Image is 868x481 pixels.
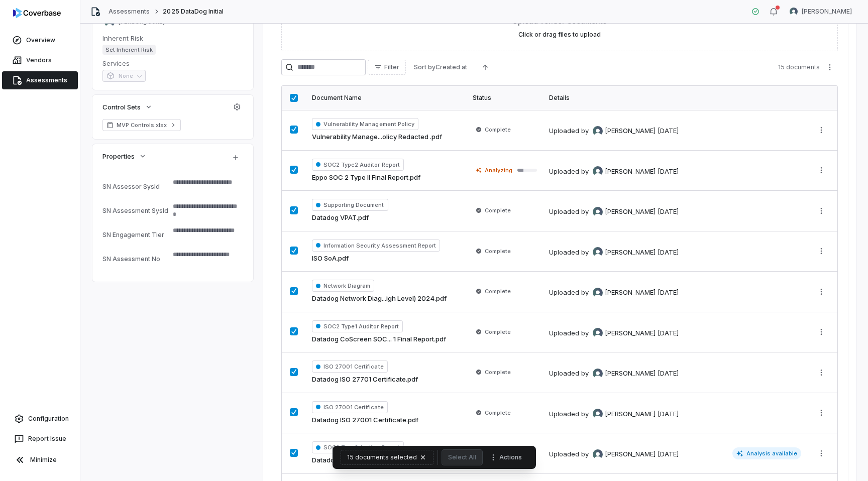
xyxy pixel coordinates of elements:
[312,239,440,252] span: Information Security Assessment Report
[593,369,603,379] img: Sayantan Bhattacherjee avatar
[108,8,150,16] a: Assessments
[485,206,511,214] span: Complete
[581,166,656,176] div: by
[813,446,829,461] button: More actions
[312,118,418,130] span: Vulnerability Management Policy
[312,213,369,223] a: Datadog VPAT.pdf
[485,328,511,336] span: Complete
[784,4,858,19] button: Sayantan Bhattacherjee avatar[PERSON_NAME]
[581,409,656,419] div: by
[312,280,374,292] span: Network Diagram
[549,369,679,379] div: Uploaded
[102,152,135,161] span: Properties
[102,34,243,43] dt: Inherent Risk
[102,231,169,238] div: SN Engagement Tier
[2,31,78,49] a: Overview
[368,60,406,75] button: Filter
[2,71,78,89] a: Assessments
[813,405,829,420] button: More actions
[593,247,603,257] img: Sayantan Bhattacherjee avatar
[593,288,603,298] img: Sayantan Bhattacherjee avatar
[549,166,679,176] div: Uploaded
[822,60,838,75] button: More actions
[486,450,528,465] button: More actions
[485,166,512,174] span: Analyzing
[481,63,489,71] svg: Ascending
[593,328,603,338] img: Sayantan Bhattacherjee avatar
[549,449,679,459] div: Uploaded
[658,369,679,379] div: [DATE]
[813,324,829,339] button: More actions
[163,8,224,16] span: 2025 DataDog Initial
[312,159,404,171] span: SOC2 Type2 Auditor Report
[473,94,537,102] div: Status
[605,328,656,338] span: [PERSON_NAME]
[347,453,417,461] span: 15 documents selected
[593,449,603,459] img: Sayantan Bhattacherjee avatar
[485,247,511,255] span: Complete
[605,207,656,217] span: [PERSON_NAME]
[4,450,76,470] button: Minimize
[658,409,679,419] div: [DATE]
[813,203,829,218] button: More actions
[312,254,349,264] a: ISO SoA.pdf
[658,126,679,136] div: [DATE]
[312,441,404,453] span: SOC2 Type2 Auditor Report
[312,415,418,425] a: Datadog ISO 27001 Certificate.pdf
[658,248,679,258] div: [DATE]
[312,294,447,304] a: Datadog Network Diag...igh Level) 2024.pdf
[312,199,388,211] span: Supporting Document
[549,409,679,419] div: Uploaded
[485,287,511,295] span: Complete
[312,375,418,385] a: Datadog ISO 27701 Certificate.pdf
[605,409,656,419] span: [PERSON_NAME]
[549,288,679,298] div: Uploaded
[312,132,442,142] a: Vulnerability Manage...olicy Redacted .pdf
[312,320,403,332] span: SOC2 Type1 Auditor Report
[593,126,603,136] img: Sayantan Bhattacherjee avatar
[605,167,656,177] span: [PERSON_NAME]
[605,288,656,298] span: [PERSON_NAME]
[102,45,156,55] span: Set Inherent Risk
[312,455,440,465] a: Datadog Cloudcraft S... 2 Final Report.pdf
[813,123,829,138] button: More actions
[658,449,679,459] div: [DATE]
[593,409,603,419] img: Sayantan Bhattacherjee avatar
[102,102,141,111] span: Control Sets
[581,288,656,298] div: by
[99,147,150,165] button: Properties
[102,255,169,263] div: SN Assessment No
[605,126,656,136] span: [PERSON_NAME]
[549,328,679,338] div: Uploaded
[312,360,388,373] span: ISO 27001 Certificate
[2,51,78,69] a: Vendors
[549,126,679,136] div: Uploaded
[13,8,61,18] img: logo-D7KZi-bG.svg
[813,244,829,259] button: More actions
[778,63,820,71] span: 15 documents
[4,410,76,428] a: Configuration
[312,173,420,183] a: Eppo SOC 2 Type II Final Report.pdf
[605,449,656,459] span: [PERSON_NAME]
[605,369,656,379] span: [PERSON_NAME]
[593,166,603,176] img: Sayantan Bhattacherjee avatar
[658,207,679,217] div: [DATE]
[549,207,679,217] div: Uploaded
[802,8,852,16] span: [PERSON_NAME]
[581,369,656,379] div: by
[117,121,167,129] span: MVP Controls.xlsx
[485,409,511,417] span: Complete
[658,167,679,177] div: [DATE]
[581,449,656,459] div: by
[4,430,76,448] button: Report Issue
[549,247,679,257] div: Uploaded
[99,98,156,116] button: Control Sets
[341,450,433,465] button: 15 documents selected
[593,207,603,217] img: Sayantan Bhattacherjee avatar
[312,94,461,102] div: Document Name
[658,328,679,338] div: [DATE]
[485,368,511,376] span: Complete
[102,183,169,190] div: SN Assessor SysId
[581,207,656,217] div: by
[549,94,801,102] div: Details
